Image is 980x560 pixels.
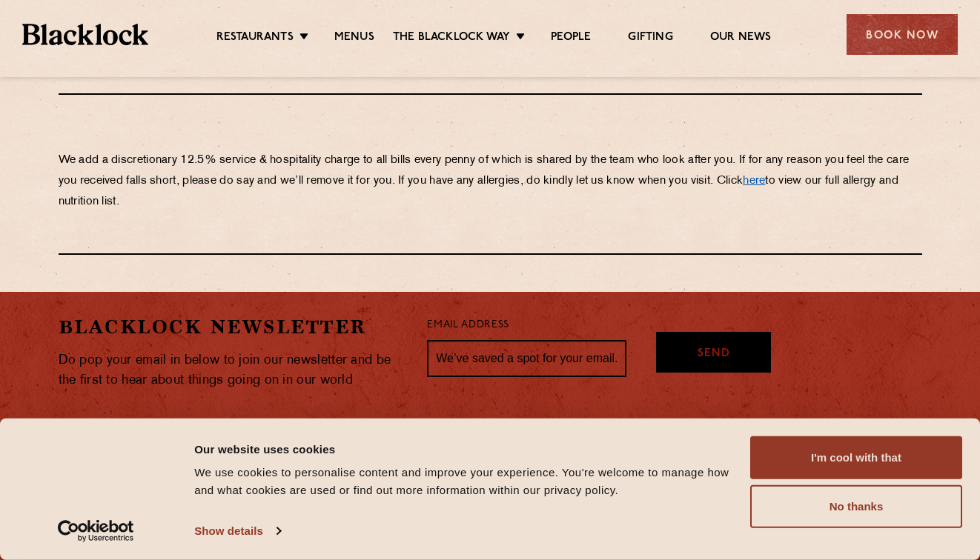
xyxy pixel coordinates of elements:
div: Our website uses cookies [194,440,733,458]
a: Gifting [628,30,672,47]
span: Send [698,346,730,363]
a: here [743,176,765,187]
button: I'm cool with that [750,436,962,479]
button: No thanks [750,485,962,528]
a: People [551,30,591,47]
p: We add a discretionary 12.5% service & hospitality charge to all bills every penny of which is sh... [59,150,922,213]
div: Book Now [847,14,958,55]
a: The Blacklock Way [393,30,510,47]
div: We use cookies to personalise content and improve your experience. You're welcome to manage how a... [194,464,733,499]
a: Restaurants [216,30,294,47]
label: Email Address [427,317,509,334]
a: Show details [194,520,280,542]
img: BL_Textured_Logo-footer-cropped.svg [22,24,148,45]
a: Usercentrics Cookiebot - opens in a new window [31,520,161,542]
input: We’ve saved a spot for your email... [427,340,626,377]
a: Our News [710,30,772,47]
p: Do pop your email in below to join our newsletter and be the first to hear about things going on ... [59,350,405,390]
h2: Blacklock Newsletter [59,314,405,340]
a: Menus [334,30,374,47]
